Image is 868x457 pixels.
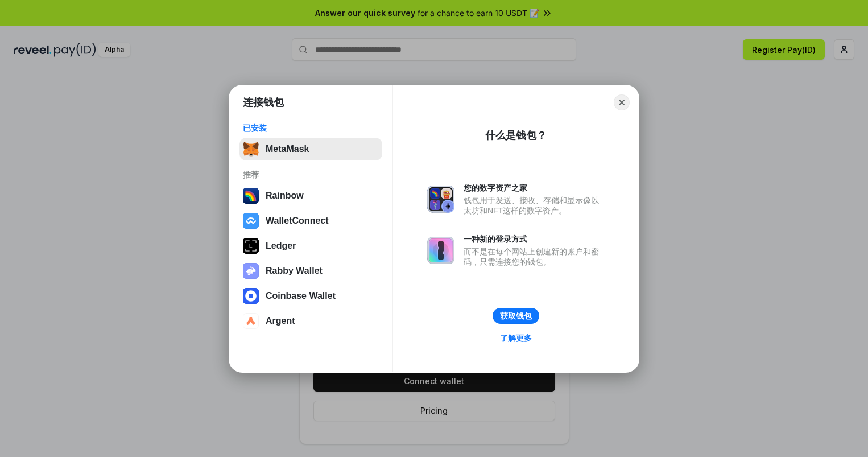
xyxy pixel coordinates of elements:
h1: 连接钱包 [243,96,284,109]
img: svg+xml,%3Csvg%20xmlns%3D%22http%3A%2F%2Fwww.w3.org%2F2000%2Fsvg%22%20width%3D%2228%22%20height%3... [243,238,259,254]
img: svg+xml,%3Csvg%20width%3D%2228%22%20height%3D%2228%22%20viewBox%3D%220%200%2028%2028%22%20fill%3D... [243,213,259,229]
button: Rainbow [239,184,382,207]
div: WalletConnect [266,216,329,226]
img: svg+xml,%3Csvg%20width%3D%2228%22%20height%3D%2228%22%20viewBox%3D%220%200%2028%2028%22%20fill%3D... [243,288,259,304]
button: Rabby Wallet [239,260,382,282]
div: 您的数字资产之家 [464,183,605,193]
img: svg+xml,%3Csvg%20width%3D%2228%22%20height%3D%2228%22%20viewBox%3D%220%200%2028%2028%22%20fill%3D... [243,313,259,329]
div: 什么是钱包？ [485,129,547,142]
div: MetaMask [266,144,309,154]
button: Ledger [239,234,382,257]
div: 而不是在每个网站上创建新的账户和密码，只需连接您的钱包。 [464,246,605,267]
button: 获取钱包 [493,308,539,324]
div: Rabby Wallet [266,266,323,276]
img: svg+xml,%3Csvg%20xmlns%3D%22http%3A%2F%2Fwww.w3.org%2F2000%2Fsvg%22%20fill%3D%22none%22%20viewBox... [243,263,259,279]
img: svg+xml,%3Csvg%20xmlns%3D%22http%3A%2F%2Fwww.w3.org%2F2000%2Fsvg%22%20fill%3D%22none%22%20viewBox... [427,237,454,264]
button: MetaMask [239,138,382,160]
button: Close [614,94,630,110]
div: Rainbow [266,191,304,201]
div: 了解更多 [500,333,532,343]
a: 了解更多 [493,331,539,345]
div: 已安装 [243,123,379,133]
div: Ledger [266,241,296,251]
div: 一种新的登录方式 [464,234,605,244]
div: 获取钱包 [500,311,532,321]
img: svg+xml,%3Csvg%20width%3D%22120%22%20height%3D%22120%22%20viewBox%3D%220%200%20120%20120%22%20fil... [243,188,259,204]
button: WalletConnect [239,209,382,232]
button: Argent [239,310,382,332]
div: Argent [266,316,295,326]
button: Coinbase Wallet [239,285,382,307]
div: 钱包用于发送、接收、存储和显示像以太坊和NFT这样的数字资产。 [464,195,605,216]
div: Coinbase Wallet [266,291,336,301]
img: svg+xml,%3Csvg%20xmlns%3D%22http%3A%2F%2Fwww.w3.org%2F2000%2Fsvg%22%20fill%3D%22none%22%20viewBox... [427,186,454,213]
div: 推荐 [243,170,379,180]
img: svg+xml,%3Csvg%20fill%3D%22none%22%20height%3D%2233%22%20viewBox%3D%220%200%2035%2033%22%20width%... [243,141,259,157]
